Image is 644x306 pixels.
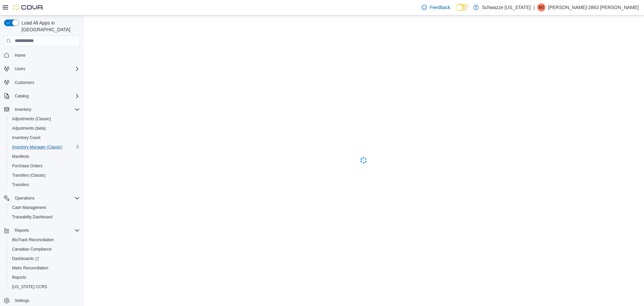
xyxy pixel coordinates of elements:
[12,247,52,252] span: Canadian Compliance
[12,51,28,59] a: Home
[1,78,83,87] button: Customers
[9,236,57,244] a: BioTrack Reconciliation
[7,152,83,161] button: Manifests
[15,66,25,72] span: Users
[15,53,25,58] span: Home
[15,298,29,303] span: Settings
[1,226,83,235] button: Reports
[9,283,50,291] a: [US_STATE] CCRS
[548,3,639,11] p: [PERSON_NAME]-2863 [PERSON_NAME]
[7,124,83,133] button: Adjustments (beta)
[7,171,83,180] button: Transfers (Classic)
[9,204,49,212] a: Cash Management
[482,3,531,11] p: Schwazze [US_STATE]
[9,283,80,291] span: Washington CCRS
[9,273,29,281] a: Reports
[9,143,65,151] a: Inventory Manager (Classic)
[7,212,83,222] button: Traceabilty Dashboard
[12,214,52,220] span: Traceabilty Dashboard
[9,143,80,151] span: Inventory Manager (Classic)
[12,126,46,131] span: Adjustments (beta)
[15,195,35,201] span: Operations
[9,171,80,179] span: Transfers (Classic)
[7,161,83,171] button: Purchase Orders
[539,3,544,11] span: M2
[1,64,83,74] button: Users
[9,245,54,253] a: Canadian Compliance
[456,4,470,11] input: Dark Mode
[12,135,41,140] span: Inventory Count
[1,91,83,101] button: Catalog
[12,65,80,73] span: Users
[12,79,37,87] a: Customers
[1,296,83,305] button: Settings
[12,105,34,114] button: Inventory
[7,180,83,189] button: Transfers
[9,213,55,221] a: Traceabilty Dashboard
[7,282,83,292] button: [US_STATE] CCRS
[12,205,46,210] span: Cash Management
[12,163,43,169] span: Purchase Orders
[12,194,80,202] span: Operations
[9,124,80,132] span: Adjustments (beta)
[9,255,42,263] a: Dashboards
[9,162,45,170] a: Purchase Orders
[7,235,83,245] button: BioTrack Reconciliation
[15,228,29,233] span: Reports
[12,92,80,100] span: Catalog
[15,93,29,99] span: Catalog
[7,203,83,212] button: Cash Management
[537,3,545,11] div: Matthew-2863 Turner
[9,115,54,123] a: Adjustments (Classic)
[15,80,34,85] span: Customers
[9,152,32,161] a: Manifests
[1,105,83,114] button: Inventory
[12,92,31,100] button: Catalog
[12,144,62,150] span: Inventory Manager (Classic)
[1,193,83,203] button: Operations
[7,133,83,142] button: Inventory Count
[1,50,83,60] button: Home
[9,171,48,179] a: Transfers (Classic)
[9,264,51,272] a: Metrc Reconciliation
[12,154,29,159] span: Manifests
[430,4,450,11] span: Feedback
[12,284,47,290] span: [US_STATE] CCRS
[9,213,80,221] span: Traceabilty Dashboard
[12,173,46,178] span: Transfers (Classic)
[12,226,32,234] button: Reports
[7,245,83,254] button: Canadian Compliance
[9,124,49,132] a: Adjustments (beta)
[7,254,83,263] a: Dashboards
[9,236,80,244] span: BioTrack Reconciliation
[12,65,28,73] button: Users
[7,142,83,152] button: Inventory Manager (Classic)
[12,237,54,243] span: BioTrack Reconciliation
[419,1,453,14] a: Feedback
[9,264,80,272] span: Metrc Reconciliation
[19,19,80,33] span: Load All Apps in [GEOGRAPHIC_DATA]
[12,78,80,87] span: Customers
[533,3,535,11] p: |
[12,116,51,122] span: Adjustments (Classic)
[9,152,80,161] span: Manifests
[9,162,80,170] span: Purchase Orders
[9,181,80,189] span: Transfers
[12,194,37,202] button: Operations
[7,263,83,273] button: Metrc Reconciliation
[9,115,80,123] span: Adjustments (Classic)
[12,226,80,234] span: Reports
[12,297,32,305] a: Settings
[9,273,80,281] span: Reports
[12,256,39,261] span: Dashboards
[7,273,83,282] button: Reports
[15,107,31,112] span: Inventory
[12,182,29,187] span: Transfers
[9,181,32,189] a: Transfers
[9,245,80,253] span: Canadian Compliance
[13,4,44,11] img: Cova
[7,114,83,124] button: Adjustments (Classic)
[12,105,80,114] span: Inventory
[12,51,80,59] span: Home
